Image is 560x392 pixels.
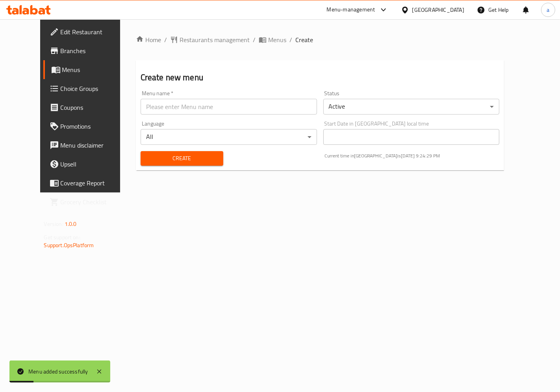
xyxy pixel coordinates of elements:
[147,153,217,163] span: Create
[44,240,94,250] a: Support.OpsPlatform
[170,35,250,44] a: Restaurants management
[61,46,127,55] span: Branches
[325,152,500,159] p: Current time in [GEOGRAPHIC_DATA] is [DATE] 9:24:29 PM
[61,197,127,207] span: Grocery Checklist
[43,192,134,211] a: Grocery Checklist
[253,35,256,44] li: /
[43,22,134,41] a: Edit Restaurant
[327,5,375,15] div: Menu-management
[43,79,134,98] a: Choice Groups
[28,367,88,376] div: Menu added successfully
[43,60,134,79] a: Menus
[164,35,167,44] li: /
[43,117,134,136] a: Promotions
[412,6,464,14] div: [GEOGRAPHIC_DATA]
[136,35,504,44] nav: breadcrumb
[61,141,127,150] span: Menu disclaimer
[141,151,223,166] button: Create
[43,98,134,117] a: Coupons
[43,174,134,192] a: Coverage Report
[44,219,63,229] span: Version:
[268,35,286,44] span: Menus
[61,159,127,169] span: Upsell
[141,129,317,145] div: All
[61,27,127,37] span: Edit Restaurant
[136,35,161,44] a: Home
[259,35,286,44] a: Menus
[323,99,500,115] div: Active
[180,35,250,44] span: Restaurants management
[141,99,317,115] input: Please enter Menu name
[61,84,127,93] span: Choice Groups
[61,178,127,188] span: Coverage Report
[65,219,77,229] span: 1.0.0
[43,155,134,174] a: Upsell
[295,35,313,44] span: Create
[141,72,500,83] h2: Create new menu
[289,35,292,44] li: /
[44,232,80,242] span: Get support on:
[61,103,127,112] span: Coupons
[62,65,127,74] span: Menus
[43,41,134,60] a: Branches
[43,136,134,155] a: Menu disclaimer
[547,6,549,14] span: a
[61,122,127,131] span: Promotions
